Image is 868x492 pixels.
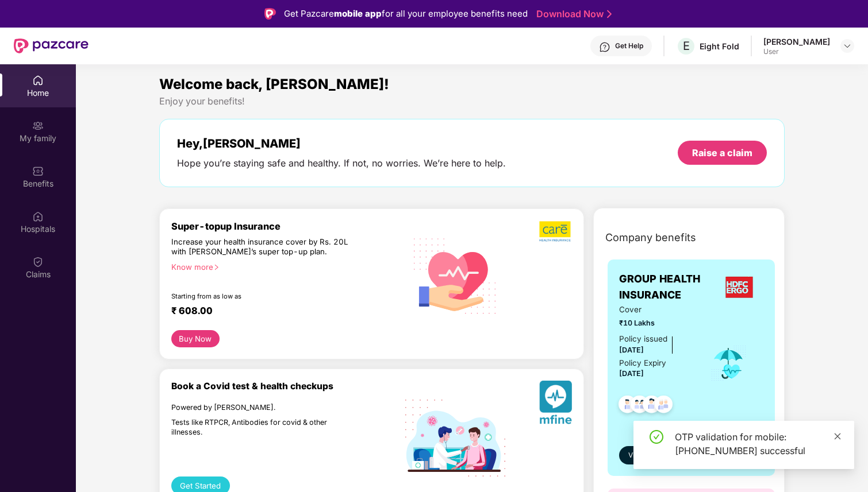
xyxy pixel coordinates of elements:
div: Hey, [PERSON_NAME] [177,137,506,150]
img: b5dec4f62d2307b9de63beb79f102df3.png [539,220,572,242]
span: Cover [619,304,694,316]
img: svg+xml;base64,PHN2ZyB4bWxucz0iaHR0cDovL3d3dy53My5vcmcvMjAwMC9zdmciIHdpZHRoPSI0OC45MTUiIGhlaWdodD... [625,392,654,420]
button: View details [619,446,676,464]
img: svg+xml;base64,PHN2ZyB4bWxucz0iaHR0cDovL3d3dy53My5vcmcvMjAwMC9zdmciIHdpZHRoPSIxOTIiIGhlaWdodD0iMT... [405,400,505,476]
span: right [213,264,220,270]
div: Get Help [615,41,643,51]
img: svg+xml;base64,PHN2ZyB4bWxucz0iaHR0cDovL3d3dy53My5vcmcvMjAwMC9zdmciIHdpZHRoPSI0OC45NDMiIGhlaWdodD... [637,392,666,420]
img: svg+xml;base64,PHN2ZyB4bWxucz0iaHR0cDovL3d3dy53My5vcmcvMjAwMC9zdmciIHhtbG5zOnhsaW5rPSJodHRwOi8vd3... [539,381,572,428]
div: User [763,47,830,56]
div: Powered by [PERSON_NAME]. [171,403,355,413]
img: svg+xml;base64,PHN2ZyB4bWxucz0iaHR0cDovL3d3dy53My5vcmcvMjAwMC9zdmciIHdpZHRoPSI0OC45NDMiIGhlaWdodD... [650,392,678,420]
span: Company benefits [605,230,696,246]
span: close [834,432,842,440]
button: Buy Now [171,330,220,347]
div: ₹ 608.00 [171,305,394,319]
div: [PERSON_NAME] [763,36,830,47]
img: New Pazcare Logo [14,38,89,53]
div: Tests like RTPCR, Antibodies for covid & other illnesses. [171,418,355,437]
img: Stroke [607,8,612,20]
div: Starting from as low as [171,292,356,300]
div: Know more [171,262,398,270]
img: Logo [264,8,276,20]
div: Super-topup Insurance [171,220,405,232]
strong: mobile app [334,8,382,19]
div: Policy Expiry [619,357,666,369]
span: check-circle [650,430,663,444]
div: Raise a claim [692,146,752,159]
div: Get Pazcare for all your employee benefits need [284,7,528,21]
div: Increase your health insurance cover by Rs. 20L with [PERSON_NAME]’s super top-up plan. [171,237,355,257]
div: Enjoy your benefits! [159,95,785,107]
div: Hope you’re staying safe and healthy. If not, no worries. We’re here to help. [177,157,506,169]
span: ₹10 Lakhs [619,317,694,329]
span: GROUP HEALTH INSURANCE [619,271,716,304]
img: svg+xml;base64,PHN2ZyBpZD0iQ2xhaW0iIHhtbG5zPSJodHRwOi8vd3d3LnczLm9yZy8yMDAwL3N2ZyIgd2lkdGg9IjIwIi... [32,256,44,268]
div: Book a Covid test & health checkups [171,381,405,392]
img: svg+xml;base64,PHN2ZyB4bWxucz0iaHR0cDovL3d3dy53My5vcmcvMjAwMC9zdmciIHhtbG5zOnhsaW5rPSJodHRwOi8vd3... [405,224,505,326]
img: svg+xml;base64,PHN2ZyBpZD0iRHJvcGRvd24tMzJ4MzIiIHhtbG5zPSJodHRwOi8vd3d3LnczLm9yZy8yMDAwL3N2ZyIgd2... [843,41,852,51]
span: [DATE] [619,369,644,378]
span: E [683,39,690,53]
img: svg+xml;base64,PHN2ZyB4bWxucz0iaHR0cDovL3d3dy53My5vcmcvMjAwMC9zdmciIHdpZHRoPSI0OC45NDMiIGhlaWdodD... [613,392,642,420]
div: Eight Fold [700,41,739,52]
img: svg+xml;base64,PHN2ZyBpZD0iSGVscC0zMngzMiIgeG1sbnM9Imh0dHA6Ly93d3cudzMub3JnLzIwMDAvc3ZnIiB3aWR0aD... [599,41,610,53]
div: Policy issued [619,333,667,345]
span: Welcome back, [PERSON_NAME]! [159,76,389,92]
img: insurerLogo [719,272,760,303]
a: Download Now [536,8,608,20]
img: svg+xml;base64,PHN2ZyB3aWR0aD0iMjAiIGhlaWdodD0iMjAiIHZpZXdCb3g9IjAgMCAyMCAyMCIgZmlsbD0ibm9uZSIgeG... [32,120,44,131]
img: icon [710,344,747,382]
span: View details [628,450,667,461]
img: svg+xml;base64,PHN2ZyBpZD0iQmVuZWZpdHMiIHhtbG5zPSJodHRwOi8vd3d3LnczLm9yZy8yMDAwL3N2ZyIgd2lkdGg9Ij... [32,165,44,177]
img: svg+xml;base64,PHN2ZyBpZD0iSG9zcGl0YWxzIiB4bWxucz0iaHR0cDovL3d3dy53My5vcmcvMjAwMC9zdmciIHdpZHRoPS... [32,211,44,222]
div: OTP validation for mobile: [PHONE_NUMBER] successful [675,430,840,458]
span: [DATE] [619,346,644,354]
img: svg+xml;base64,PHN2ZyBpZD0iSG9tZSIgeG1sbnM9Imh0dHA6Ly93d3cudzMub3JnLzIwMDAvc3ZnIiB3aWR0aD0iMjAiIG... [32,75,44,86]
